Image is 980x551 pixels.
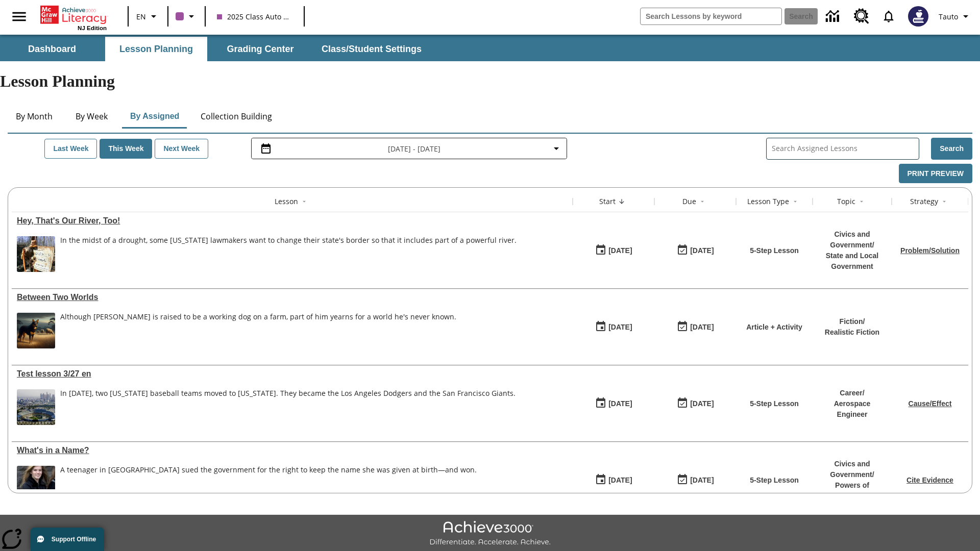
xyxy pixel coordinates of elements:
p: Career / [818,388,887,398]
button: 08/19/25: First time the lesson was available [592,394,635,413]
a: Cite Evidence [906,476,953,484]
button: 08/20/25: First time the lesson was available [592,241,635,260]
button: Search [931,138,972,160]
div: [DATE] [608,321,632,334]
p: Realistic Fiction [825,327,879,338]
div: Home [40,4,107,31]
div: [DATE] [608,474,632,487]
a: Between Two Worlds, Lessons [17,293,568,302]
div: Due [682,196,696,207]
button: This Week [100,139,152,159]
button: 08/18/25: First time the lesson was available [592,470,635,490]
p: State and Local Government [818,251,887,272]
img: Dodgers stadium. [17,389,55,425]
p: Article + Activity [746,322,802,333]
div: A teenager in [GEOGRAPHIC_DATA] sued the government for the right to keep the name she was given ... [60,466,477,474]
img: Achieve3000 Differentiate Accelerate Achieve [429,521,551,547]
div: In 1958, two New York baseball teams moved to California. They became the Los Angeles Dodgers and... [60,389,516,425]
a: Hey, That's Our River, Too!, Lessons [17,216,568,226]
div: [DATE] [608,244,632,257]
div: Lesson Type [747,196,789,207]
button: Sort [938,195,950,208]
img: A dog with dark fur and light tan markings looks off into the distance while sheep graze in the b... [17,313,55,348]
button: Sort [855,195,868,208]
div: Although [PERSON_NAME] is raised to be a working dog on a farm, part of him yearns for a world he... [60,313,456,321]
button: Support Offline [31,528,104,551]
button: Language: EN, Select a language [132,7,164,26]
div: In the midst of a drought, some Georgia lawmakers want to change their state's border so that it ... [60,236,517,272]
button: Select a new avatar [902,3,935,30]
button: By Assigned [122,104,187,129]
span: Support Offline [52,536,96,543]
p: Civics and Government / [818,459,887,480]
img: Blaer Bjarkardottir smiling and posing. [17,466,55,502]
button: Class/Student Settings [313,37,430,61]
p: 5-Step Lesson [750,475,799,486]
span: 2025 Class Auto Grade 13 [217,11,292,22]
div: Topic [837,196,855,207]
div: [DATE] [690,397,714,410]
button: 08/19/25: Last day the lesson can be accessed [673,317,717,337]
a: Data Center [820,3,848,31]
button: Lesson Planning [105,37,207,61]
div: [DATE] [690,244,714,257]
div: Test lesson 3/27 en [17,369,568,379]
button: Dashboard [1,37,103,61]
div: Although Chip is raised to be a working dog on a farm, part of him yearns for a world he's never ... [60,313,456,348]
a: Problem/Solution [900,246,960,255]
img: image [17,236,55,272]
img: Avatar [908,6,928,27]
button: Sort [696,195,708,208]
button: By Month [8,104,61,129]
a: Test lesson 3/27 en, Lessons [17,369,568,379]
div: Start [599,196,616,207]
a: What's in a Name? , Lessons [17,446,568,455]
div: [DATE] [690,321,714,334]
div: Hey, That's Our River, Too! [17,216,568,226]
a: Home [40,5,107,25]
p: 5-Step Lesson [750,245,799,256]
p: Aerospace Engineer [818,398,887,420]
button: 08/19/25: First time the lesson was available [592,317,635,337]
button: Last Week [44,139,97,159]
a: Resource Center, Will open in new tab [848,3,875,30]
button: Open side menu [4,2,34,32]
span: NJ Edition [78,25,107,31]
button: 08/21/25: Last day the lesson can be accessed [673,241,717,260]
button: Sort [616,195,628,208]
span: Tauto [939,11,958,22]
button: Next Week [155,139,208,159]
div: [DATE] [608,397,632,410]
p: Civics and Government / [818,229,887,251]
button: Profile/Settings [935,7,976,26]
button: 08/19/25: Last day the lesson can be accessed [673,470,717,490]
button: 08/19/25: Last day the lesson can be accessed [673,394,717,413]
a: Cause/Effect [909,399,952,408]
div: Between Two Worlds [17,293,568,302]
button: Class color is purple. Change class color [171,7,202,26]
div: Strategy [910,196,938,207]
input: search field [641,8,781,24]
button: Select the date range menu item [256,142,562,155]
a: Notifications [875,3,902,30]
span: [DATE] - [DATE] [388,143,440,154]
button: Sort [298,195,310,208]
button: Sort [789,195,801,208]
span: EN [136,11,146,22]
div: [DATE] [690,474,714,487]
button: Grading Center [209,37,311,61]
svg: Collapse Date Range Filter [550,142,562,155]
button: Collection Building [192,104,280,129]
input: Search Assigned Lessons [772,141,919,156]
div: A teenager in Iceland sued the government for the right to keep the name she was given at birth—a... [60,466,477,502]
div: What's in a Name? [17,446,568,455]
p: 5-Step Lesson [750,398,799,409]
div: Lesson [275,196,298,207]
p: Powers of Government [818,480,887,502]
p: Fiction / [825,316,879,327]
button: Print Preview [899,164,972,184]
